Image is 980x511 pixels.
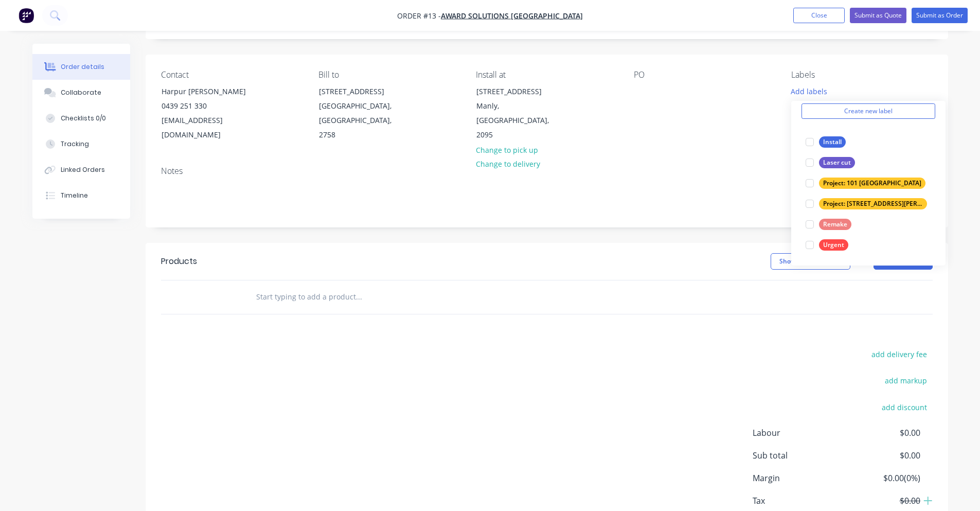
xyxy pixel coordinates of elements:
[310,84,413,143] div: [STREET_ADDRESS][GEOGRAPHIC_DATA], [GEOGRAPHIC_DATA], 2758
[162,99,247,113] div: 0439 251 330
[61,165,105,174] div: Linked Orders
[61,88,101,97] div: Collaborate
[470,157,545,171] button: Change to delivery
[319,99,404,142] div: [GEOGRAPHIC_DATA], [GEOGRAPHIC_DATA], 2758
[801,155,859,170] button: Laser cut
[880,374,933,387] button: add markup
[476,84,562,99] div: [STREET_ADDRESS]
[793,8,845,23] button: Close
[844,427,920,439] span: $0.00
[476,70,617,80] div: Install at
[32,80,130,105] button: Collaborate
[801,135,850,149] button: Install
[801,217,856,232] button: Remake
[256,287,461,307] input: Start typing to add a product...
[801,197,931,211] button: Project: [STREET_ADDRESS][PERSON_NAME]
[32,157,130,183] button: Linked Orders
[32,54,130,80] button: Order details
[161,255,197,268] div: Products
[753,449,844,462] span: Sub total
[468,84,571,143] div: [STREET_ADDRESS]Manly, [GEOGRAPHIC_DATA], 2095
[844,495,920,507] span: $0.00
[850,8,906,23] button: Submit as Quote
[771,253,850,270] button: Show / Hide columns
[877,400,933,414] button: add discount
[161,70,302,80] div: Contact
[32,131,130,157] button: Tracking
[61,191,88,200] div: Timeline
[801,176,930,190] button: Project: 101 [GEOGRAPHIC_DATA]
[912,8,968,23] button: Submit as Order
[319,84,404,99] div: [STREET_ADDRESS]
[470,143,543,156] button: Change to pick up
[753,472,844,484] span: Margin
[819,198,927,209] div: Project: [STREET_ADDRESS][PERSON_NAME]
[866,347,933,361] button: add delivery fee
[161,166,933,176] div: Notes
[162,113,247,142] div: [EMAIL_ADDRESS][DOMAIN_NAME]
[32,183,130,208] button: Timeline
[153,84,256,143] div: Harpur [PERSON_NAME]0439 251 330[EMAIL_ADDRESS][DOMAIN_NAME]
[318,70,459,80] div: Bill to
[162,84,247,99] div: Harpur [PERSON_NAME]
[32,105,130,131] button: Checklists 0/0
[441,11,583,21] a: Award Solutions [GEOGRAPHIC_DATA]
[819,157,855,168] div: Laser cut
[61,114,106,123] div: Checklists 0/0
[19,8,34,23] img: Factory
[397,11,441,21] span: Order #13 -
[61,139,89,149] div: Tracking
[819,178,925,189] div: Project: 101 [GEOGRAPHIC_DATA]
[819,219,851,230] div: Remake
[844,472,920,484] span: $0.00 ( 0 %)
[476,99,562,142] div: Manly, [GEOGRAPHIC_DATA], 2095
[819,239,848,251] div: Urgent
[819,136,846,148] div: Install
[61,62,104,72] div: Order details
[786,84,833,98] button: Add labels
[791,70,932,80] div: Labels
[801,103,935,119] button: Create new label
[844,449,920,462] span: $0.00
[753,495,844,507] span: Tax
[753,427,844,439] span: Labour
[801,238,852,252] button: Urgent
[634,70,775,80] div: PO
